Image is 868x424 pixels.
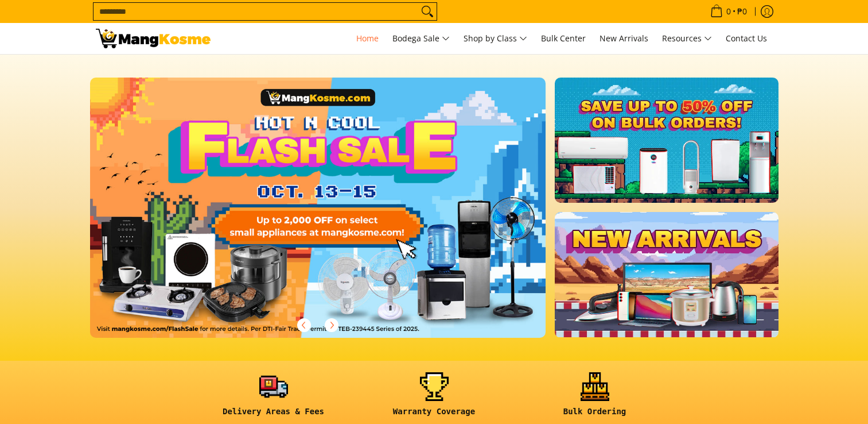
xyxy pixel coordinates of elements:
[458,23,533,54] a: Shop by Class
[720,23,773,54] a: Contact Us
[707,5,750,18] span: •
[662,32,712,46] span: Resources
[535,23,591,54] a: Bulk Center
[351,23,384,54] a: Home
[319,313,344,338] button: Next
[464,32,527,46] span: Shop by Class
[656,23,718,54] a: Resources
[726,33,767,44] span: Contact Us
[735,7,749,16] span: ₱0
[90,78,583,356] a: More
[222,23,773,54] nav: Main Menu
[541,33,586,44] span: Bulk Center
[725,7,733,16] span: 0
[356,33,379,44] span: Home
[418,3,437,20] button: Search
[96,29,211,48] img: Mang Kosme: Your Home Appliances Warehouse Sale Partner!
[600,33,648,44] span: New Arrivals
[594,23,654,54] a: New Arrivals
[291,313,317,338] button: Previous
[392,32,450,46] span: Bodega Sale
[387,23,456,54] a: Bodega Sale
